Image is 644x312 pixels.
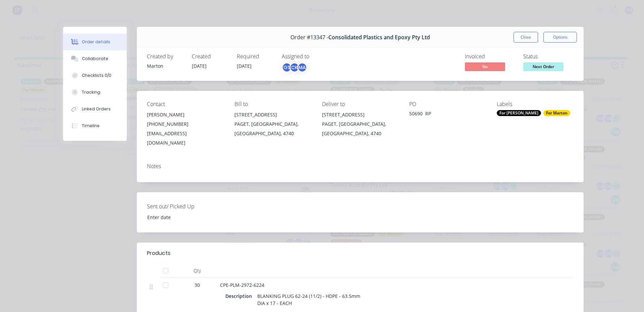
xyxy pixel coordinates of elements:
div: [STREET_ADDRESS]PAGET, [GEOGRAPHIC_DATA], [GEOGRAPHIC_DATA], 4740 [234,110,311,138]
span: 30 [195,281,200,289]
div: Created by [147,53,184,60]
div: 50690 RP [409,110,486,119]
button: Order details [63,34,127,50]
div: Order details [82,39,110,45]
div: Description [225,291,255,301]
div: [STREET_ADDRESS] [322,110,399,119]
span: Order #13347 - [290,34,328,41]
div: MA [297,62,307,72]
div: [PERSON_NAME][PHONE_NUMBER][EMAIL_ADDRESS][DOMAIN_NAME] [147,110,224,148]
div: [PERSON_NAME] [147,110,224,119]
button: GSCKMA [282,62,307,72]
span: [DATE] [192,63,207,69]
label: Sent out/ Picked Up [147,202,231,210]
div: Timeline [82,123,100,129]
div: [EMAIL_ADDRESS][DOMAIN_NAME] [147,129,224,148]
button: Tracking [63,84,127,101]
div: Bill to [234,101,311,107]
span: Next Order [523,62,563,71]
div: Invoiced [465,53,515,60]
span: No [465,62,505,71]
div: For [PERSON_NAME] [497,110,541,116]
button: Timeline [63,117,127,134]
div: PAGET, [GEOGRAPHIC_DATA], [GEOGRAPHIC_DATA], 4740 [322,119,399,138]
div: Products [147,249,170,257]
div: Checklists 0/0 [82,72,111,79]
div: Tracking [82,89,100,95]
button: Linked Orders [63,101,127,117]
div: Qty [177,264,217,277]
button: Next Order [523,62,563,72]
span: CPE-PLM-2972-6224 [220,282,264,288]
div: Labels [497,101,574,107]
div: Notes [147,163,574,169]
span: Consolidated Plastics and Epoxy Pty Ltd [328,34,430,41]
div: Created [192,53,229,60]
button: Collaborate [63,50,127,67]
div: BLANKING PLUG 62-24 (11/2) - HDPE - 63.5mm DIA x 17 - EACH [255,291,363,308]
div: Linked Orders [82,106,111,112]
span: [DATE] [237,63,252,69]
div: [STREET_ADDRESS]PAGET, [GEOGRAPHIC_DATA], [GEOGRAPHIC_DATA], 4740 [322,110,399,138]
div: PAGET, [GEOGRAPHIC_DATA], [GEOGRAPHIC_DATA], 4740 [234,119,311,138]
button: Options [543,32,577,43]
div: GS [282,62,292,72]
div: [PHONE_NUMBER] [147,119,224,129]
div: Assigned to [282,53,349,60]
div: Marton [147,62,184,69]
div: For Marton [543,110,570,116]
div: Contact [147,101,224,107]
div: Status [523,53,574,60]
input: Enter date [143,212,226,222]
div: CK [289,62,300,72]
button: Close [514,32,538,43]
div: [STREET_ADDRESS] [234,110,311,119]
div: Required [237,53,274,60]
div: PO [409,101,486,107]
button: Checklists 0/0 [63,67,127,84]
div: Collaborate [82,56,108,62]
div: Deliver to [322,101,399,107]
